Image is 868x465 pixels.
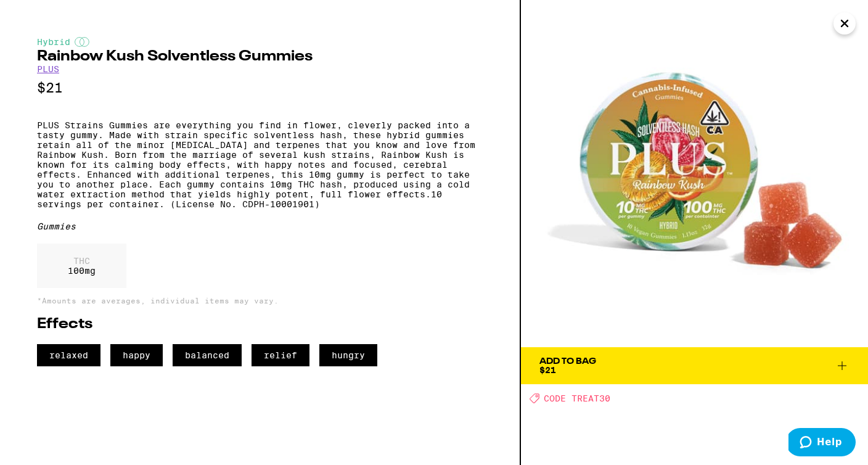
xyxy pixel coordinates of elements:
[37,221,483,231] div: Gummies
[37,344,100,366] span: relaxed
[539,357,596,366] div: Add To Bag
[539,365,556,375] span: $21
[37,297,483,305] p: *Amounts are averages, individual items may vary.
[37,244,126,288] div: 100 mg
[37,80,483,96] p: $21
[37,317,483,332] h2: Effects
[173,344,242,366] span: balanced
[37,120,483,209] p: PLUS Strains Gummies are everything you find in flower, cleverly packed into a tasty gummy. Made ...
[544,393,610,403] span: CODE TREAT30
[252,344,309,366] span: relief
[521,347,868,384] button: Add To Bag$21
[37,37,483,47] div: Hybrid
[37,49,483,64] h2: Rainbow Kush Solventless Gummies
[68,256,96,266] p: THC
[75,37,89,47] img: hybridColor.svg
[319,344,377,366] span: hungry
[110,344,163,366] span: happy
[788,428,856,459] iframe: Opens a widget where you can find more information
[833,12,856,35] button: Close
[37,64,59,74] a: PLUS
